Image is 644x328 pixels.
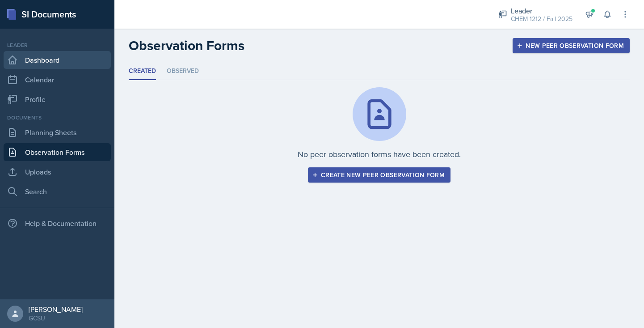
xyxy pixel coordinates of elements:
a: Dashboard [4,51,111,69]
div: Leader [511,5,572,16]
h2: Observation Forms [129,38,244,54]
div: Help & Documentation [4,214,111,232]
div: CHEM 1212 / Fall 2025 [511,14,572,24]
div: Leader [4,41,111,49]
div: New Peer Observation Form [518,42,624,49]
a: Planning Sheets [4,124,111,141]
a: Profile [4,90,111,108]
li: Created [129,63,156,80]
li: Observed [167,63,199,80]
div: Documents [4,114,111,122]
a: Search [4,183,111,200]
a: Uploads [4,163,111,181]
div: [PERSON_NAME] [29,305,83,314]
button: Create new peer observation form [308,167,450,183]
a: Calendar [4,71,111,89]
p: No peer observation forms have been created. [298,148,461,160]
a: Observation Forms [4,143,111,161]
div: Create new peer observation form [314,171,445,179]
button: New Peer Observation Form [513,38,630,53]
div: GCSU [29,314,83,323]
